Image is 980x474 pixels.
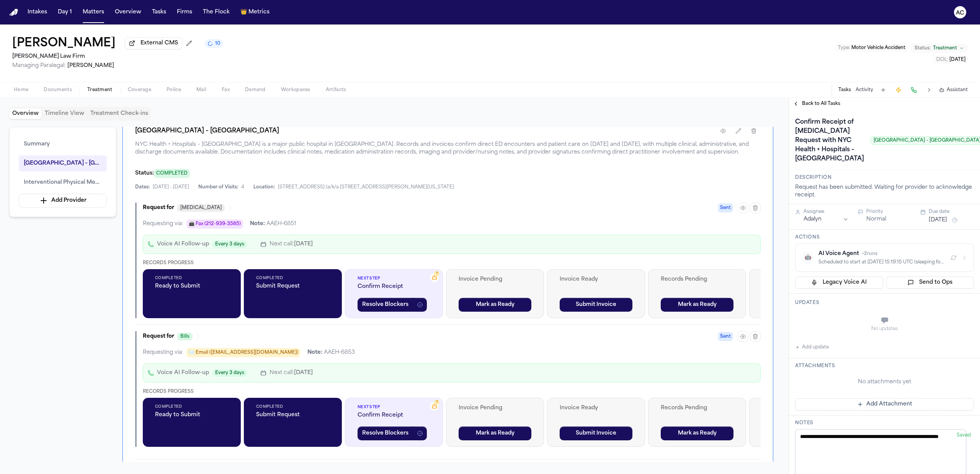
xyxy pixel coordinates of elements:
span: Confirm Receipt [358,412,430,419]
button: Resolve Blockers [358,298,413,312]
span: Saved [957,433,971,438]
span: Note: [307,350,322,355]
button: Create Immediate Task [893,85,904,95]
span: Completed [155,275,229,281]
div: AAEH-6853 [307,349,355,356]
button: Matters [80,5,107,19]
span: Invoice Pending [459,276,531,283]
div: No attachments yet [795,378,974,386]
span: Every 3 days [212,240,247,248]
span: ? [436,271,438,276]
button: Interventional Physical Medicine & Rehabilitation, P.C. [19,175,107,191]
span: Bills [177,333,193,340]
span: 🤖 [805,254,811,262]
a: crownMetrics [237,5,273,19]
button: Refresh [949,253,958,262]
span: Coverage [128,87,151,93]
a: Home [9,9,18,16]
span: Request for [143,204,174,212]
button: Assistant [939,87,968,93]
span: Ready to Submit [155,411,229,419]
button: The Flock [200,5,233,19]
span: Sent [718,332,733,341]
span: Assistant [947,87,968,93]
span: Police [167,87,181,93]
button: 🤖AI Voice Agent•2runsScheduled to start at [DATE] 15:19:15 UTC (sleeping for 16 minutes and 59 se... [795,244,974,272]
span: Submit Request [256,411,330,419]
p: Next call: [269,240,313,249]
button: Mark as Ready [661,427,733,440]
span: Next Step [358,276,430,281]
h3: Description [795,175,974,181]
button: Firms [174,5,195,19]
span: Next Step [358,404,430,410]
button: Overview [9,108,42,119]
span: Records Progress [143,261,194,265]
button: Normal [866,216,886,223]
span: 4 [241,184,244,190]
span: Invoice Pending [459,404,531,412]
button: Back to All Tasks [789,101,844,107]
button: Add Attachment [795,398,974,410]
span: Completed [155,404,229,410]
span: Dates: [135,184,150,190]
button: Intakes [24,5,50,19]
button: Treatment Check-ins [87,108,151,119]
a: Day 1 [55,5,75,19]
span: Invoice Ready [560,276,632,283]
button: Snooze task [950,216,959,225]
p: Voice AI Follow-up [157,368,209,378]
span: ? [436,400,438,405]
span: Every 3 days [212,369,247,377]
a: Overview [112,5,144,19]
span: Invoice Ready [560,404,632,412]
span: [MEDICAL_DATA] [177,204,225,212]
span: Back to All Tasks [802,101,840,107]
button: Add update [795,343,829,352]
span: [PERSON_NAME] [67,63,114,69]
div: No updates [795,326,974,332]
h3: Updates [795,300,974,306]
div: Assignee [804,209,849,215]
span: Treatment [933,45,957,51]
span: COMPLETED [154,169,190,178]
div: AAEH-6851 [250,220,296,228]
button: Legacy Voice AI [795,276,883,289]
button: Add Provider [19,194,107,208]
div: AI Voice Agent [818,250,944,258]
span: NYC Health + Hospitals – [GEOGRAPHIC_DATA] is a major public hospital in [GEOGRAPHIC_DATA]. Recor... [135,141,761,156]
span: Home [14,87,28,93]
button: Edit DOL: 2025-07-09 [934,56,968,64]
h1: [GEOGRAPHIC_DATA] – [GEOGRAPHIC_DATA] [135,126,279,136]
h1: [PERSON_NAME] [12,37,116,51]
button: 10 active tasks [204,39,223,48]
button: Edit fax number [186,219,243,229]
h2: [PERSON_NAME] Law Firm [12,52,223,61]
h3: Actions [795,234,974,240]
span: Request for [143,333,174,340]
span: Managing Paralegal: [12,63,66,69]
span: Records Progress [143,389,194,394]
button: Tasks [149,5,169,19]
img: Finch Logo [9,9,18,16]
span: Sent [718,203,733,212]
p: Voice AI Follow-up [157,240,209,249]
span: Requesting via: [143,349,183,356]
span: Records Pending [661,276,733,283]
span: Ready to Submit [155,283,229,290]
span: Demand [245,87,266,93]
h3: Notes [795,420,974,426]
span: Location: [253,184,275,190]
div: Priority [866,209,911,215]
span: Motor Vehicle Accident [851,46,905,50]
span: Number of Visits: [198,184,238,190]
button: External CMS [125,37,182,49]
span: Confirm Receipt [358,283,430,291]
span: Treatment [87,87,113,93]
button: Timeline View [42,108,87,119]
span: ✉️ Email ([EMAIL_ADDRESS][DOMAIN_NAME]) [186,348,301,357]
